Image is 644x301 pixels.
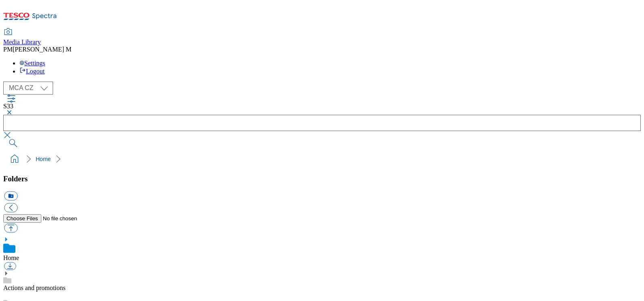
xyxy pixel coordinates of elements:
[3,284,66,291] a: Actions and promotions
[3,103,13,110] span: S33
[19,60,45,67] a: Settings
[8,153,21,166] a: home
[19,68,45,75] a: Logout
[3,46,13,53] span: PM
[3,254,19,261] a: Home
[13,46,71,53] span: [PERSON_NAME] M
[3,29,41,46] a: Media Library
[36,156,51,162] a: Home
[3,151,641,167] nav: breadcrumb
[3,39,41,45] span: Media Library
[3,174,641,183] h3: Folders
